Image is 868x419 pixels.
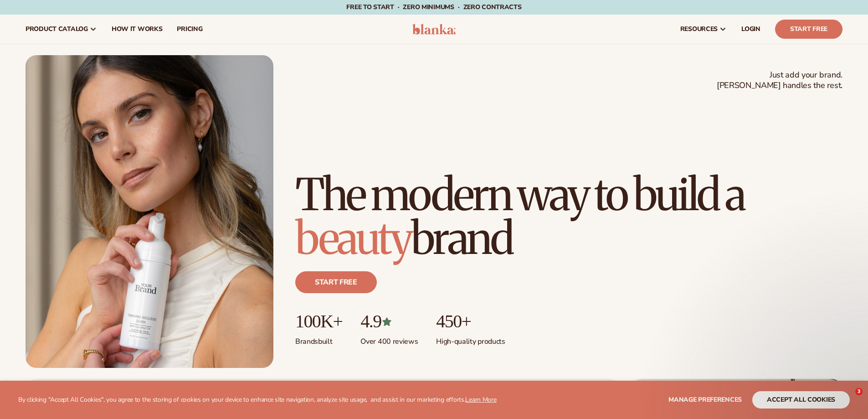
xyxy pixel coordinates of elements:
[169,15,210,44] a: pricing
[717,70,842,91] span: Just add your brand. [PERSON_NAME] handles the rest.
[104,15,170,44] a: How It Works
[465,395,496,404] a: Learn More
[855,388,863,395] span: 3
[26,55,273,368] img: Female holding tanning mousse.
[837,388,858,410] iframe: Intercom live chat
[295,173,842,260] h1: The modern way to build a brand
[673,15,734,44] a: resources
[668,391,742,409] button: Manage preferences
[360,311,418,331] p: 4.9
[177,26,202,33] span: pricing
[668,395,742,404] span: Manage preferences
[112,26,163,33] span: How It Works
[775,20,842,39] a: Start Free
[26,26,88,33] span: product catalog
[436,331,505,347] p: High-quality products
[346,3,521,11] span: Free to start · ZERO minimums · ZERO contracts
[295,331,342,347] p: Brands built
[734,15,768,44] a: LOGIN
[295,211,411,266] span: beauty
[752,391,850,409] button: accept all cookies
[18,396,497,404] p: By clicking "Accept All Cookies", you agree to the storing of cookies on your device to enhance s...
[741,26,760,33] span: LOGIN
[412,24,456,35] img: logo
[436,311,505,331] p: 450+
[295,311,342,331] p: 100K+
[680,26,718,33] span: resources
[18,15,104,44] a: product catalog
[295,271,377,293] a: Start free
[360,331,418,347] p: Over 400 reviews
